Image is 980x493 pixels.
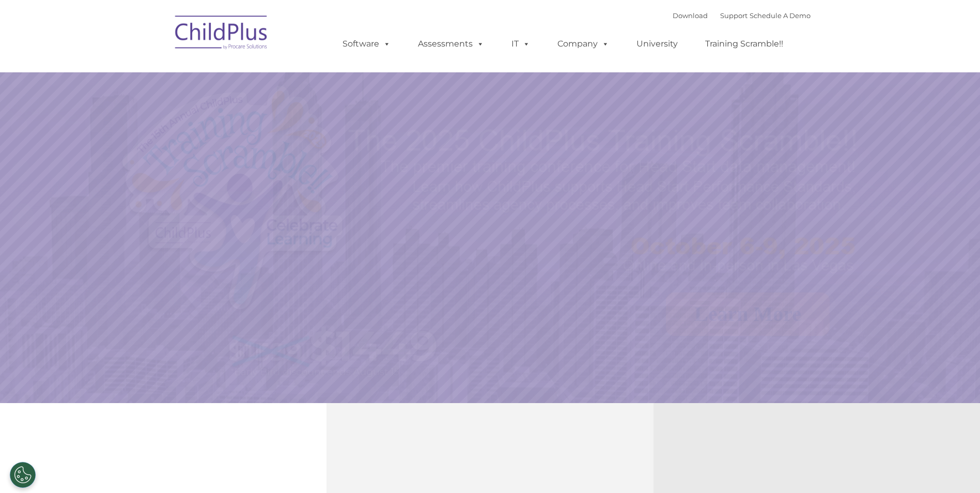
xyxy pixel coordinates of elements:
[10,462,36,488] button: Cookies Settings
[673,11,708,20] a: Download
[408,34,494,54] a: Assessments
[170,8,273,60] img: ChildPlus by Procare Solutions
[547,34,619,54] a: Company
[666,292,830,336] a: Learn More
[332,34,401,54] a: Software
[673,11,811,20] font: |
[501,34,540,54] a: IT
[626,34,688,54] a: University
[695,34,794,54] a: Training Scramble!!
[750,11,811,20] a: Schedule A Demo
[720,11,748,20] a: Support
